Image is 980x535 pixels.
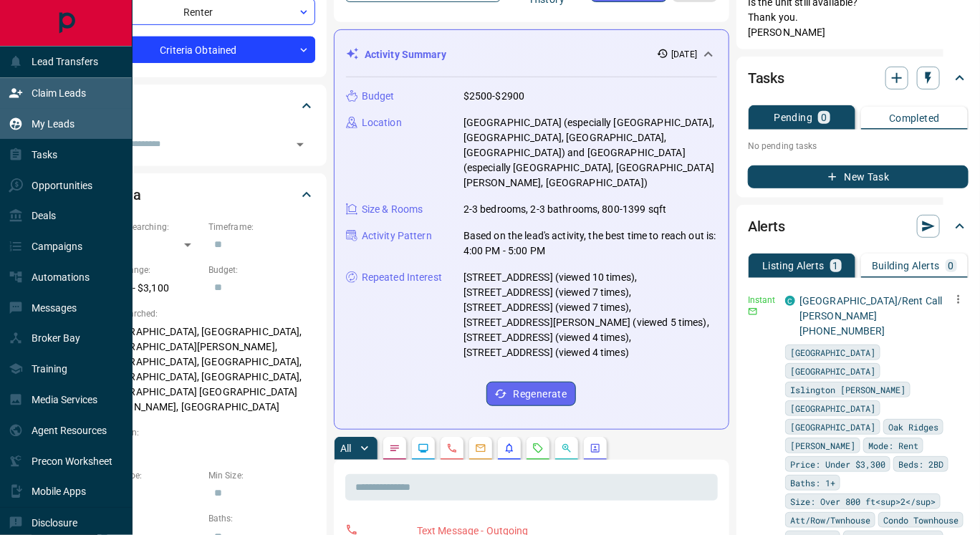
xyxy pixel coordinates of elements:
[748,215,785,238] h2: Alerts
[833,261,839,271] p: 1
[504,443,515,454] svg: Listing Alerts
[799,295,943,337] a: [GEOGRAPHIC_DATA]/Rent Call [PERSON_NAME] [PHONE_NUMBER]
[748,209,969,244] div: Alerts
[748,307,758,317] svg: Email
[208,469,315,482] p: Min Size:
[790,476,835,490] span: Baths: 1+
[883,513,959,527] span: Condo Townhouse
[208,512,315,525] p: Baths:
[463,89,524,104] p: $2500-$2900
[95,320,315,419] p: [GEOGRAPHIC_DATA], [GEOGRAPHIC_DATA], [GEOGRAPHIC_DATA][PERSON_NAME], [GEOGRAPHIC_DATA], [GEOGRAP...
[362,270,442,285] p: Repeated Interest
[346,42,717,68] div: Activity Summary[DATE]
[790,345,875,360] span: [GEOGRAPHIC_DATA]
[948,261,954,271] p: 0
[95,89,315,123] div: Tags
[475,443,486,454] svg: Emails
[463,228,717,259] p: Based on the lead's activity, the best time to reach out is: 4:00 PM - 5:00 PM
[532,443,544,454] svg: Requests
[95,178,315,212] div: Criteria
[95,264,201,276] p: Search Range:
[790,494,936,509] span: Size: Over 800 ft<sup>2</sup>
[362,202,423,217] p: Size & Rooms
[790,513,870,527] span: Att/Row/Twnhouse
[362,228,432,244] p: Activity Pattern
[748,135,969,157] p: No pending tasks
[463,202,667,217] p: 2-3 bedrooms, 2-3 bathrooms, 800-1399 sqft
[362,89,395,104] p: Budget
[95,307,315,320] p: Areas Searched:
[446,443,458,454] svg: Calls
[774,112,813,122] p: Pending
[418,443,429,454] svg: Lead Browsing Activity
[365,47,446,62] p: Activity Summary
[95,426,315,439] p: Motivation:
[748,165,969,188] button: New Task
[95,221,201,233] p: Actively Searching:
[561,443,572,454] svg: Opportunities
[790,382,905,397] span: Islington [PERSON_NAME]
[208,221,315,233] p: Timeframe:
[95,276,201,300] p: $2,499 - $3,100
[362,115,402,130] p: Location
[790,438,855,453] span: [PERSON_NAME]
[785,296,795,306] div: condos.ca
[748,294,777,307] p: Instant
[748,61,969,95] div: Tasks
[762,261,825,271] p: Listing Alerts
[463,115,717,191] p: [GEOGRAPHIC_DATA] (especially [GEOGRAPHIC_DATA], [GEOGRAPHIC_DATA], [GEOGRAPHIC_DATA], [GEOGRAPHI...
[340,443,352,453] p: All
[486,382,576,406] button: Regenerate
[889,113,940,123] p: Completed
[671,48,697,61] p: [DATE]
[95,469,201,482] p: Home Type:
[290,135,310,155] button: Open
[463,270,717,360] p: [STREET_ADDRESS] (viewed 10 times), [STREET_ADDRESS] (viewed 7 times), [STREET_ADDRESS] (viewed 7...
[389,443,400,454] svg: Notes
[95,512,201,525] p: Beds:
[95,37,315,63] div: Criteria Obtained
[821,112,827,122] p: 0
[790,457,885,471] span: Price: Under $3,300
[868,438,918,453] span: Mode: Rent
[898,457,943,471] span: Beds: 2BD
[790,364,875,378] span: [GEOGRAPHIC_DATA]
[590,443,601,454] svg: Agent Actions
[748,67,784,90] h2: Tasks
[872,261,940,271] p: Building Alerts
[888,420,938,434] span: Oak Ridges
[208,264,315,276] p: Budget:
[790,401,875,415] span: [GEOGRAPHIC_DATA]
[790,420,875,434] span: [GEOGRAPHIC_DATA]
